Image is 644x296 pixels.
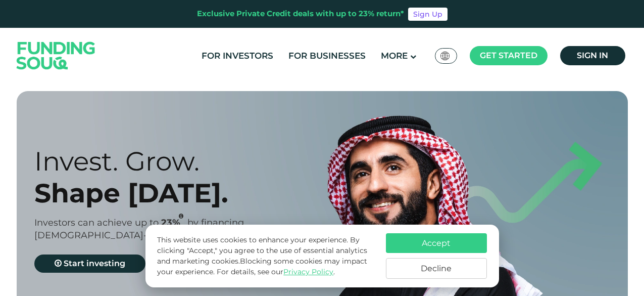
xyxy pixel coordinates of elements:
[157,257,367,276] span: Blocking some cookies may impact your experience.
[161,217,187,228] span: 23%
[577,51,608,60] span: Sign in
[34,255,145,273] a: Start investing
[64,259,125,268] span: Start investing
[197,8,404,20] div: Exclusive Private Credit deals with up to 23% return*
[34,217,159,228] span: Investors can achieve up to
[199,48,276,64] a: For Investors
[34,217,248,241] span: by financing [DEMOGRAPHIC_DATA]-compliant businesses.
[157,235,375,277] p: This website uses cookies to enhance your experience. By clicking "Accept," you agree to the use ...
[560,46,625,65] a: Sign in
[7,30,106,81] img: Logo
[381,51,408,61] span: More
[286,48,368,64] a: For Businesses
[34,145,340,177] div: Invest. Grow.
[386,233,487,253] button: Accept
[217,267,335,276] span: For details, see our .
[440,52,450,60] img: SA Flag
[386,258,487,279] button: Decline
[408,8,448,21] a: Sign Up
[179,214,183,219] i: 23% IRR (expected) ~ 15% Net yield (expected)
[480,51,537,60] span: Get started
[34,177,340,209] div: Shape [DATE].
[283,267,333,276] a: Privacy Policy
